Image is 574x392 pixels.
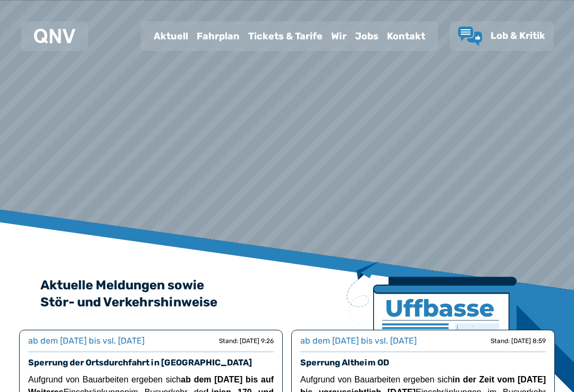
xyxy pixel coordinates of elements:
a: Lob & Kritik [458,27,545,46]
a: Sperrung Altheim OD [300,357,389,368]
div: Stand: [DATE] 9:26 [219,337,274,345]
a: Fahrplan [192,22,244,50]
a: Wir [327,22,351,50]
div: Stand: [DATE] 8:59 [491,337,546,345]
a: Tickets & Tarife [244,22,327,50]
div: ab dem [DATE] bis vsl. [DATE] [300,335,417,347]
span: Lob & Kritik [491,30,545,41]
a: Sperrung der Ortsdurchfahrt in [GEOGRAPHIC_DATA] [28,357,252,368]
a: Kontakt [383,22,429,50]
h2: Aktuelle Meldungen sowie Stör- und Verkehrshinweise [40,277,534,311]
a: Jobs [351,22,383,50]
img: QNV Logo [34,29,75,44]
a: QNV Logo [34,26,75,47]
a: Aktuell [149,22,192,50]
div: ab dem [DATE] bis vsl. [DATE] [28,335,145,347]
